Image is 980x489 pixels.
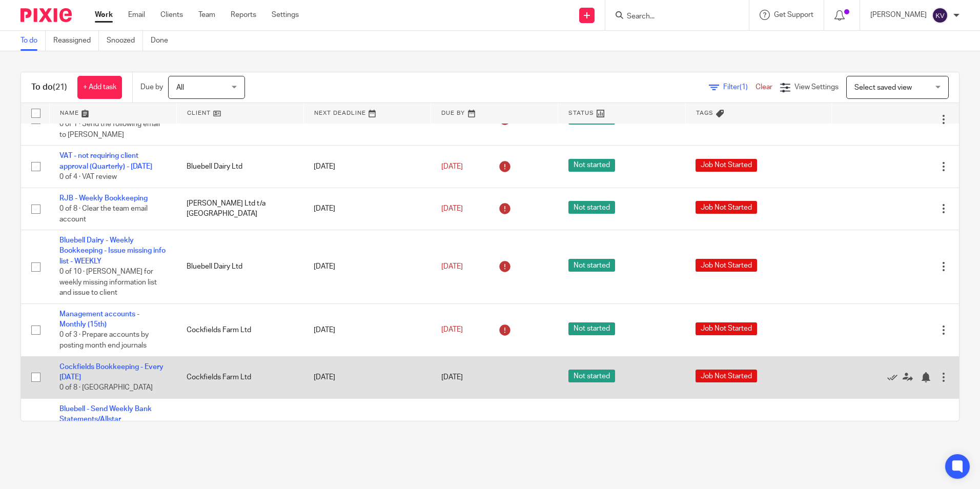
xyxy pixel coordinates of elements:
[21,31,46,51] a: To do
[95,10,113,20] a: Work
[176,84,184,91] span: All
[176,230,303,304] td: Bluebell Dairy Ltd
[568,201,615,214] span: Not started
[303,230,431,304] td: [DATE]
[441,374,463,381] span: [DATE]
[568,259,615,272] span: Not started
[198,10,215,20] a: Team
[696,370,757,382] span: Job Not Started
[568,370,615,382] span: Not started
[59,405,152,423] a: Bluebell - Send Weekly Bank Statements/Allstar
[59,332,149,350] span: 0 of 3 · Prepare accounts by posting month end journals
[107,31,143,51] a: Snoozed
[128,10,145,20] a: Email
[696,201,757,214] span: Job Not Started
[53,31,99,51] a: Reassigned
[774,11,813,18] span: Get Support
[723,84,756,91] span: Filter
[151,31,176,51] a: Done
[176,398,303,472] td: Bluebell Dairy Ltd
[31,82,67,93] h1: To do
[272,10,299,20] a: Settings
[140,82,163,92] p: Due by
[59,195,148,202] a: RJB - Weekly Bookkeeping
[59,384,153,392] span: 0 of 8 · [GEOGRAPHIC_DATA]
[854,84,912,91] span: Select saved view
[176,146,303,188] td: Bluebell Dairy Ltd
[59,173,117,180] span: 0 of 4 · VAT review
[303,188,431,230] td: [DATE]
[696,110,713,116] span: Tags
[696,322,757,335] span: Job Not Started
[441,205,463,212] span: [DATE]
[626,12,718,22] input: Search
[696,159,757,172] span: Job Not Started
[887,372,903,382] a: Mark as done
[59,152,152,170] a: VAT - not requiring client approval (Quarterly) - [DATE]
[303,398,431,472] td: [DATE]
[59,268,157,296] span: 0 of 10 · [PERSON_NAME] for weekly missing information list and issue to client
[740,84,748,91] span: (1)
[303,303,431,356] td: [DATE]
[441,163,463,170] span: [DATE]
[160,10,183,20] a: Clients
[303,146,431,188] td: [DATE]
[231,10,256,20] a: Reports
[21,8,72,22] img: Pixie
[932,7,948,24] img: svg%3E
[441,263,463,270] span: [DATE]
[59,237,166,265] a: Bluebell Dairy - Weekly Bookkeeping - Issue missing info list - WEEKLY
[568,322,615,335] span: Not started
[176,303,303,356] td: Cockfields Farm Ltd
[870,10,927,20] p: [PERSON_NAME]
[303,356,431,398] td: [DATE]
[176,188,303,230] td: [PERSON_NAME] Ltd t/a [GEOGRAPHIC_DATA]
[59,205,148,223] span: 0 of 8 · Clear the team email account
[696,259,757,272] span: Job Not Started
[53,83,67,91] span: (21)
[794,84,839,91] span: View Settings
[59,363,164,381] a: Cockfields Bookkeeping - Every [DATE]
[756,84,772,91] a: Clear
[441,327,463,334] span: [DATE]
[77,76,122,99] a: + Add task
[176,356,303,398] td: Cockfields Farm Ltd
[59,311,139,328] a: Management accounts - Monthly (15th)
[568,159,615,172] span: Not started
